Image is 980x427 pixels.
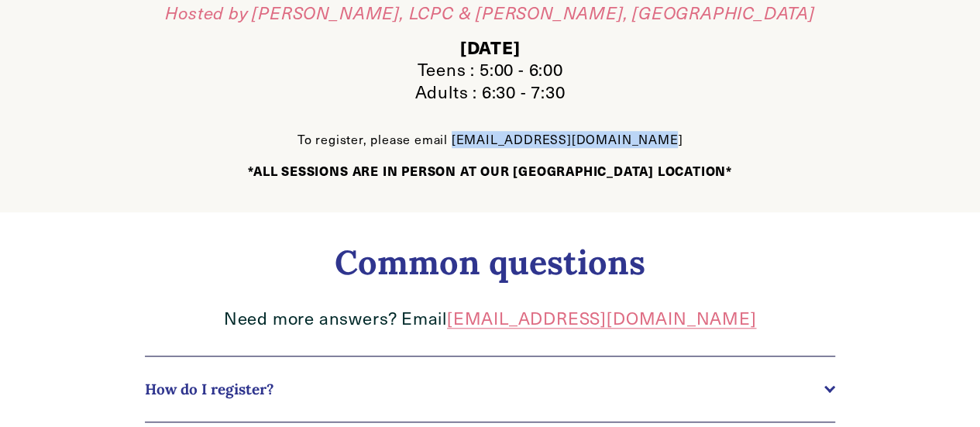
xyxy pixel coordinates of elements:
p: Teens : 5:00 - 6:00 Adults : 6:30 - 7:30 [145,36,836,103]
span: How do I register? [145,380,825,398]
h2: Common questions [145,242,836,282]
a: [EMAIL_ADDRESS][DOMAIN_NAME] [447,306,756,329]
p: Need more answers? Email [145,307,836,329]
em: Hosted by [PERSON_NAME], LCPC & [PERSON_NAME], [GEOGRAPHIC_DATA] [165,1,814,24]
strong: *ALL SESSIONS ARE IN PERSON AT OUR [GEOGRAPHIC_DATA] LOCATION* [248,162,732,180]
strong: [DATE] [460,35,521,59]
button: How do I register? [145,356,836,422]
p: To register, please email [EMAIL_ADDRESS][DOMAIN_NAME] [145,115,836,180]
